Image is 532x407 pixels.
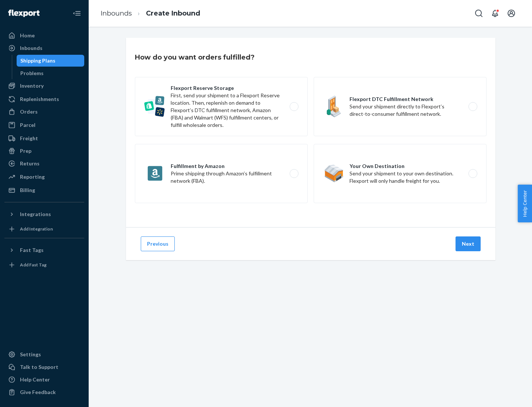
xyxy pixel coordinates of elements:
button: Help Center [518,185,532,222]
a: Replenishments [4,93,84,105]
button: Open account menu [504,6,519,21]
button: Close Navigation [69,6,84,21]
a: Returns [4,158,84,169]
div: Reporting [20,173,45,181]
div: Inbounds [20,44,42,52]
div: Home [20,32,35,39]
div: Fast Tags [20,246,44,254]
button: Next [456,236,481,251]
div: Integrations [20,211,51,218]
div: Give Feedback [20,388,56,396]
a: Prep [4,145,84,157]
ol: breadcrumbs [95,3,206,24]
a: Billing [4,184,84,196]
a: Add Fast Tag [4,259,84,271]
button: Integrations [4,208,84,220]
a: Create Inbound [146,9,200,17]
div: Inventory [20,82,44,90]
h3: How do you want orders fulfilled? [135,53,255,62]
a: Inbounds [4,42,84,54]
button: Give Feedback [4,386,84,398]
img: Flexport logo [8,10,40,17]
a: Home [4,30,84,41]
div: Freight [20,135,38,142]
a: Parcel [4,119,84,131]
div: Billing [20,186,35,194]
button: Fast Tags [4,244,84,256]
div: Problems [20,70,44,77]
div: Shipping Plans [20,57,55,64]
a: Freight [4,132,84,144]
button: Open notifications [488,6,502,21]
a: Settings [4,349,84,360]
div: Returns [20,160,40,167]
a: Orders [4,106,84,118]
div: Parcel [20,121,35,129]
a: Help Center [4,374,84,386]
a: Talk to Support [4,361,84,373]
a: Shipping Plans [17,55,85,67]
div: Help Center [20,376,50,383]
div: Add Integration [20,226,53,232]
a: Inbounds [100,9,132,17]
div: Settings [20,351,41,358]
a: Problems [17,67,85,79]
div: Add Fast Tag [20,262,47,268]
a: Inventory [4,80,84,92]
button: Previous [141,236,175,251]
div: Prep [20,147,31,155]
div: Talk to Support [20,363,58,371]
div: Replenishments [20,95,59,103]
button: Open Search Box [471,6,486,21]
div: Orders [20,108,38,115]
a: Add Integration [4,223,84,235]
a: Reporting [4,171,84,183]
